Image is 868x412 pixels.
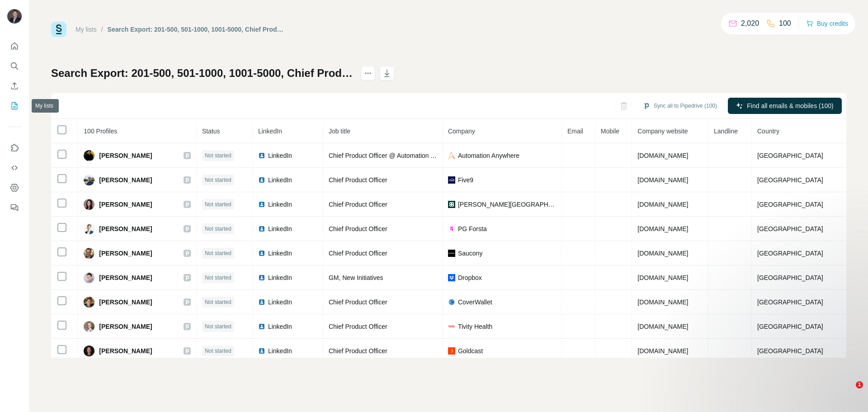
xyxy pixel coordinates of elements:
[329,176,387,184] span: Chief Product Officer
[84,150,94,161] img: Avatar
[84,321,94,332] img: Avatar
[205,274,231,282] span: Not started
[329,347,387,355] span: Chief Product Officer
[258,250,265,257] img: LinkedIn logo
[258,128,282,135] span: LinkedIn
[99,273,152,282] span: [PERSON_NAME]
[7,180,22,196] button: Dashboard
[637,347,688,355] span: [DOMAIN_NAME]
[757,128,779,135] span: Country
[458,200,556,209] span: [PERSON_NAME][GEOGRAPHIC_DATA]
[108,25,287,34] div: Search Export: 201-500, 501-1000, 1001-5000, Chief Product Officer, [GEOGRAPHIC_DATA] - [DATE] 16:55
[258,323,265,330] img: LinkedIn logo
[205,200,231,208] span: Not started
[205,225,231,233] span: Not started
[258,298,265,306] img: LinkedIn logo
[205,249,231,257] span: Not started
[84,223,94,234] img: Avatar
[329,225,387,232] span: Chief Product Officer
[637,250,688,257] span: [DOMAIN_NAME]
[448,323,455,330] img: company-logo
[205,152,231,160] span: Not started
[258,176,265,184] img: LinkedIn logo
[99,224,152,233] span: [PERSON_NAME]
[757,250,823,257] span: [GEOGRAPHIC_DATA]
[458,249,482,258] span: Saucony
[458,346,483,355] span: Goldcast
[458,273,482,282] span: Dropbox
[99,200,152,209] span: [PERSON_NAME]
[448,201,455,208] img: company-logo
[637,274,688,281] span: [DOMAIN_NAME]
[637,99,723,113] button: Sync all to Pipedrive (100)
[329,323,387,330] span: Chief Product Officer
[448,152,455,159] img: company-logo
[637,201,688,208] span: [DOMAIN_NAME]
[268,298,292,307] span: LinkedIn
[567,128,583,135] span: Email
[637,225,688,232] span: [DOMAIN_NAME]
[7,199,22,216] button: Feedback
[268,151,292,160] span: LinkedIn
[75,26,97,33] a: My lists
[7,9,22,24] img: Avatar
[258,347,265,355] img: LinkedIn logo
[458,322,493,331] span: Tivity Health
[458,224,487,233] span: PG Forsta
[268,273,292,282] span: LinkedIn
[84,199,94,210] img: Avatar
[448,347,455,355] img: company-logo
[741,18,759,29] p: 2,020
[728,98,842,114] button: Find all emails & mobiles (100)
[7,140,22,156] button: Use Surfe on LinkedIn
[268,322,292,331] span: LinkedIn
[757,274,823,281] span: [GEOGRAPHIC_DATA]
[361,66,375,81] button: actions
[84,248,94,259] img: Avatar
[205,322,231,331] span: Not started
[458,151,519,160] span: Automation Anywhere
[268,200,292,209] span: LinkedIn
[448,274,455,281] img: company-logo
[747,101,833,110] span: Find all emails & mobiles (100)
[637,128,688,135] span: Company website
[99,346,152,355] span: [PERSON_NAME]
[99,175,152,185] span: [PERSON_NAME]
[329,201,387,208] span: Chief Product Officer
[458,298,492,307] span: CoverWallet
[601,128,619,135] span: Mobile
[448,298,455,306] img: company-logo
[84,175,94,185] img: Avatar
[51,66,353,81] h1: Search Export: 201-500, 501-1000, 1001-5000, Chief Product Officer, [GEOGRAPHIC_DATA] - [DATE] 16:55
[806,17,848,30] button: Buy credits
[205,298,231,306] span: Not started
[329,250,387,257] span: Chief Product Officer
[448,128,475,135] span: Company
[84,272,94,283] img: Avatar
[258,274,265,281] img: LinkedIn logo
[205,347,231,355] span: Not started
[268,175,292,185] span: LinkedIn
[714,128,738,135] span: Landline
[637,298,688,306] span: [DOMAIN_NAME]
[637,323,688,330] span: [DOMAIN_NAME]
[329,274,383,281] span: GM, New Initiatives
[7,78,22,94] button: Enrich CSV
[99,322,152,331] span: [PERSON_NAME]
[637,152,688,159] span: [DOMAIN_NAME]
[84,346,94,356] img: Avatar
[856,381,863,388] span: 1
[99,249,152,258] span: [PERSON_NAME]
[7,38,22,54] button: Quick start
[202,128,220,135] span: Status
[757,176,823,184] span: [GEOGRAPHIC_DATA]
[757,225,823,232] span: [GEOGRAPHIC_DATA]
[258,201,265,208] img: LinkedIn logo
[205,176,231,184] span: Not started
[258,152,265,159] img: LinkedIn logo
[837,381,859,403] iframe: Intercom live chat
[7,160,22,176] button: Use Surfe API
[448,250,455,257] img: company-logo
[51,22,66,37] img: Surfe Logo
[84,297,94,308] img: Avatar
